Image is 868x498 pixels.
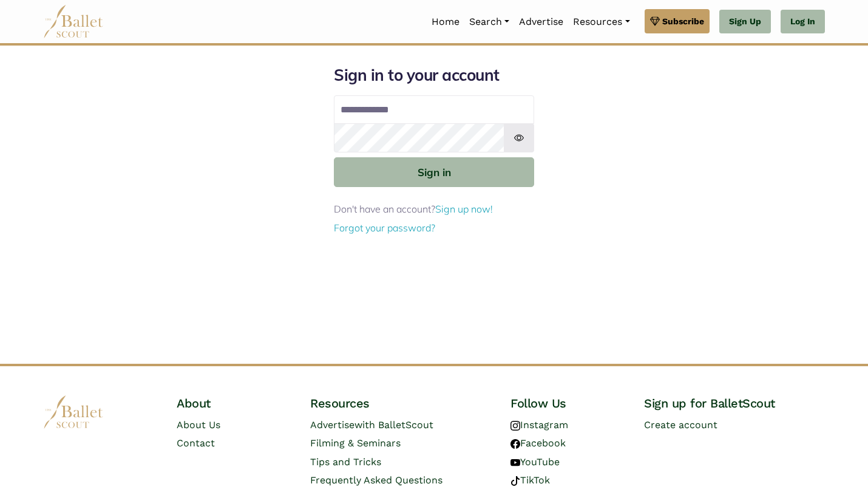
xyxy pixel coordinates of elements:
a: Search [464,9,514,35]
a: Contact [177,437,215,449]
img: instagram logo [510,421,520,431]
a: Instagram [510,419,568,431]
span: with BalletScout [354,419,433,431]
h4: Sign up for BalletScout [644,395,825,411]
a: Filming & Seminars [310,437,401,449]
h4: Follow Us [510,395,625,411]
a: YouTube [510,456,560,468]
a: TikTok [510,474,550,486]
h4: Resources [310,395,491,411]
a: Subscribe [645,9,710,33]
a: Create account [644,419,717,431]
p: Don't have an account? [334,202,534,217]
a: Tips and Tricks [310,456,381,468]
a: Advertise [514,9,568,35]
img: youtube logo [510,458,520,468]
img: logo [43,395,104,429]
a: Log In [781,10,825,34]
a: Sign up now! [435,203,493,215]
img: facebook logo [510,439,520,449]
a: Forgot your password? [334,222,435,234]
a: Facebook [510,437,566,449]
span: Subscribe [662,15,704,28]
a: Advertisewith BalletScout [310,419,433,431]
h1: Sign in to your account [334,65,534,86]
img: gem.svg [650,15,660,28]
h4: About [177,395,291,411]
a: Resources [568,9,634,35]
a: Sign Up [719,10,771,34]
a: Home [427,9,464,35]
img: tiktok logo [510,476,520,486]
a: About Us [177,419,220,431]
a: Frequently Asked Questions [310,474,442,486]
button: Sign in [334,157,534,187]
